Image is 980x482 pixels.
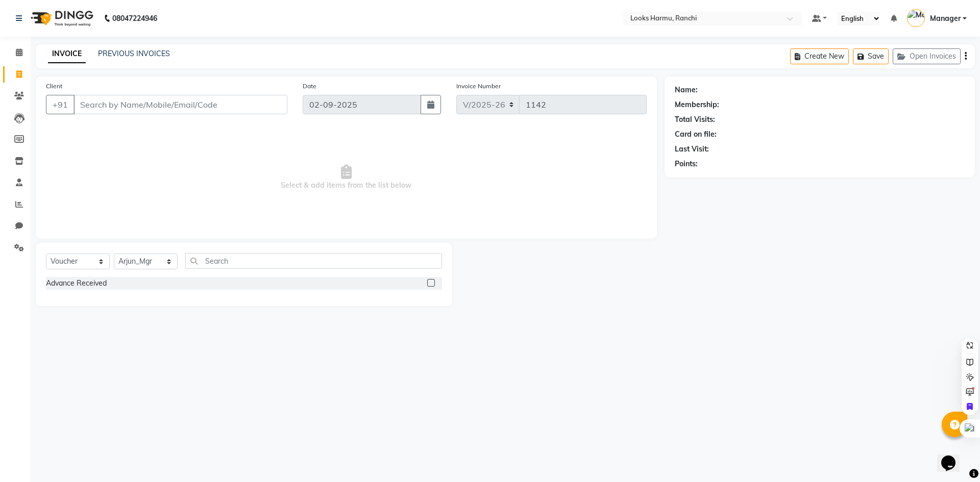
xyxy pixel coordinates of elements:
[675,129,717,140] div: Card on file:
[112,4,157,33] b: 08047224946
[675,85,698,95] div: Name:
[790,48,849,64] button: Create New
[185,253,442,269] input: Search
[456,82,501,91] label: Invoice Number
[46,278,107,289] div: Advance Received
[930,13,961,24] span: Manager
[893,48,961,64] button: Open Invoices
[46,126,647,229] span: Select & add items from the list below
[303,82,316,91] label: Date
[26,4,96,33] img: logo
[907,9,925,27] img: Manager
[73,95,287,114] input: Search by Name/Mobile/Email/Code
[675,144,709,155] div: Last Visit:
[937,441,970,472] iframe: chat widget
[98,49,170,58] a: PREVIOUS INVOICES
[675,99,719,110] div: Membership:
[675,159,698,169] div: Points:
[48,45,86,63] a: INVOICE
[46,82,62,91] label: Client
[46,95,75,114] button: +91
[675,114,715,125] div: Total Visits:
[853,48,889,64] button: Save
